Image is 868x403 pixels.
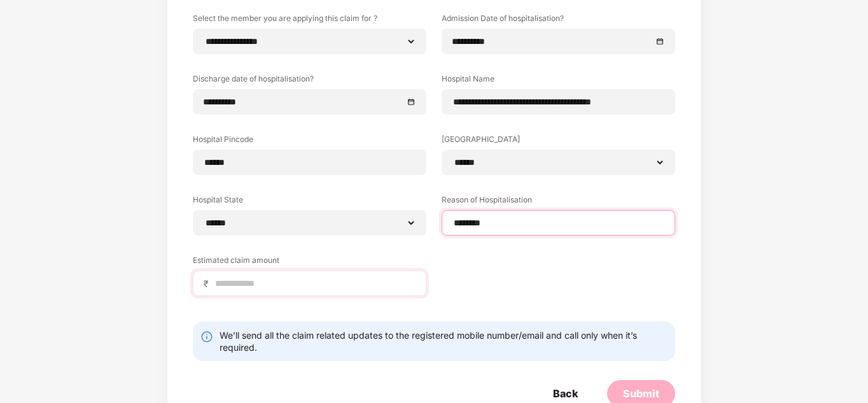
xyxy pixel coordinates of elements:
[193,255,426,271] label: Estimated claim amount
[200,330,213,343] img: svg+xml;base64,PHN2ZyBpZD0iSW5mby0yMHgyMCIgeG1sbnM9Imh0dHA6Ly93d3cudzMub3JnLzIwMDAvc3ZnIiB3aWR0aD...
[442,73,675,89] label: Hospital Name
[442,134,675,150] label: [GEOGRAPHIC_DATA]
[623,386,659,400] div: Submit
[193,194,426,210] label: Hospital State
[442,194,675,210] label: Reason of Hospitalisation
[204,278,214,290] span: ₹
[193,13,426,29] label: Select the member you are applying this claim for ?
[553,386,578,400] div: Back
[193,73,426,89] label: Discharge date of hospitalisation?
[442,13,675,29] label: Admission Date of hospitalisation?
[193,134,426,150] label: Hospital Pincode
[220,329,668,353] div: We’ll send all the claim related updates to the registered mobile number/email and call only when...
